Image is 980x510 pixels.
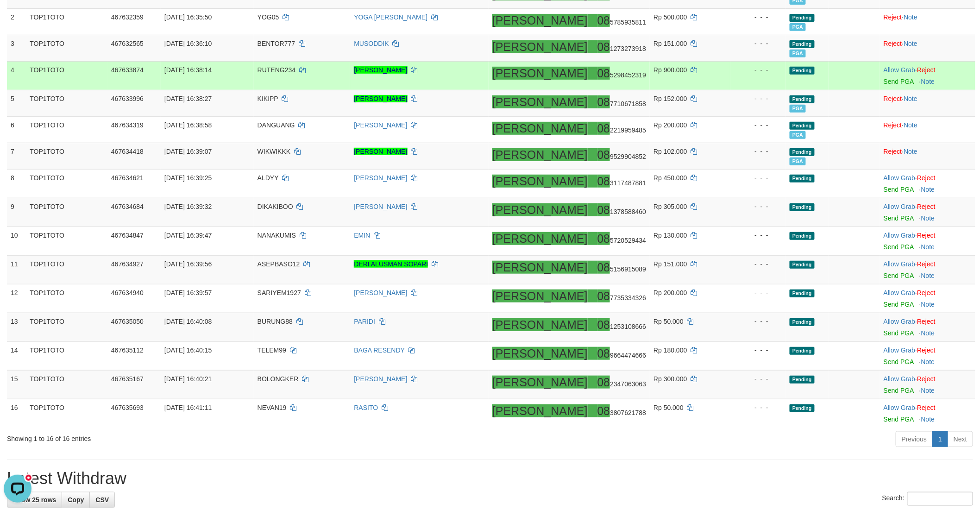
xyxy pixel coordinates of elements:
ah_el_jm_1756146672679: [PERSON_NAME] [492,148,588,161]
td: · [880,341,975,370]
div: - - - [734,202,782,211]
a: [PERSON_NAME] [354,66,407,74]
span: Copy 085785935811 to clipboard [597,19,647,26]
td: · [880,227,975,255]
ah_el_jm_1756146672679: 08 [597,261,610,274]
span: Marked by adskelvin [790,157,806,165]
span: Rp 450.000 [653,174,687,182]
span: [DATE] 16:41:11 [164,404,212,411]
a: YOGA [PERSON_NAME] [354,13,427,21]
span: Marked by adskelvin [790,23,806,31]
a: Note [921,387,935,394]
td: 5 [7,90,26,116]
td: 13 [7,313,26,341]
td: TOP1TOTO [26,8,107,35]
span: [DATE] 16:39:32 [164,203,212,210]
span: Pending [790,40,815,48]
span: Copy 081253108666 to clipboard [597,323,647,330]
ah_el_jm_1756146672679: [PERSON_NAME] [492,376,588,389]
td: · [880,90,975,116]
td: 16 [7,399,26,428]
a: [PERSON_NAME] [354,148,407,155]
ah_el_jm_1756146672679: [PERSON_NAME] [492,203,588,216]
span: · [884,289,917,296]
a: Note [904,13,918,21]
td: 9 [7,198,26,227]
span: Pending [790,175,815,183]
td: · [880,313,975,341]
span: [DATE] 16:39:47 [164,232,212,239]
span: · [884,174,917,182]
span: Pending [790,14,815,22]
ah_el_jm_1756146672679: 08 [597,148,610,161]
ah_el_jm_1756146672679: [PERSON_NAME] [492,40,588,53]
span: [DATE] 16:39:56 [164,260,212,268]
span: Copy 089664474666 to clipboard [597,352,647,359]
td: · [880,198,975,227]
span: Pending [790,261,815,269]
a: Send PGA [884,416,914,423]
td: · [880,8,975,35]
span: Rp 151.000 [653,40,687,47]
ah_el_jm_1756146672679: [PERSON_NAME] [492,261,588,274]
span: [DATE] 16:40:21 [164,375,212,383]
td: · [880,35,975,61]
span: Rp 300.000 [653,375,687,383]
span: 467635050 [111,318,144,325]
a: Note [921,416,935,423]
div: - - - [734,39,782,48]
a: Reject [917,232,936,239]
a: Reject [884,148,902,155]
span: 467635693 [111,404,144,411]
span: Copy 081273273918 to clipboard [597,45,647,52]
span: [DATE] 16:39:07 [164,148,212,155]
a: Allow Grab [884,66,915,74]
a: Send PGA [884,329,914,337]
span: · [884,203,917,210]
span: Copy 083117487881 to clipboard [597,179,647,187]
a: [PERSON_NAME] [354,121,407,129]
a: Note [921,358,935,365]
a: Reject [917,174,936,182]
span: Rp 200.000 [653,289,687,296]
a: Reject [917,203,936,210]
span: Copy 083807621788 to clipboard [597,409,647,416]
span: DANGUANG [258,121,295,129]
ah_el_jm_1756146672679: 08 [597,376,610,389]
a: Note [921,301,935,308]
td: 14 [7,341,26,370]
span: Pending [790,95,815,103]
span: Pending [790,148,815,156]
span: · [884,260,917,268]
ah_el_jm_1756146672679: [PERSON_NAME] [492,347,588,360]
a: RASITO [354,404,378,411]
span: 467635167 [111,375,144,383]
a: Reject [917,318,936,325]
span: [DATE] 16:38:27 [164,95,212,102]
a: Send PGA [884,186,914,193]
a: Note [921,329,935,337]
span: · [884,346,917,354]
span: 467634621 [111,174,144,182]
td: 4 [7,61,26,90]
div: - - - [734,65,782,75]
td: · [880,143,975,169]
td: TOP1TOTO [26,313,107,341]
a: EMIN [354,232,370,239]
td: 7 [7,143,26,169]
h1: Latest Withdraw [7,469,973,488]
span: RUTENG234 [258,66,295,74]
ah_el_jm_1756146672679: [PERSON_NAME] [492,232,588,245]
input: Search: [907,492,973,506]
a: Allow Grab [884,404,915,411]
ah_el_jm_1756146672679: [PERSON_NAME] [492,318,588,331]
ah_el_jm_1756146672679: 08 [597,122,610,135]
a: Allow Grab [884,232,915,239]
div: - - - [734,231,782,240]
span: NANAKUMIS [258,232,296,239]
a: DERI ALUSMAN SOPARI [354,260,428,268]
a: Send PGA [884,358,914,365]
span: Rp 50.000 [653,404,684,411]
div: - - - [734,403,782,412]
ah_el_jm_1756146672679: 08 [597,14,610,27]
